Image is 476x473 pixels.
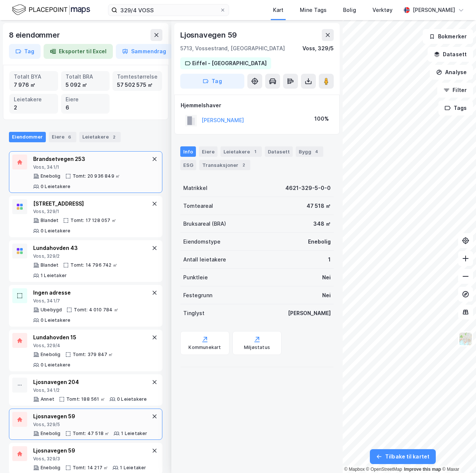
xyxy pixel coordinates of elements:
div: Enebolig [41,431,61,437]
div: Tomt: 47 518 ㎡ [73,431,110,437]
div: Enebolig [41,173,61,179]
div: Bygg [296,146,323,157]
div: Voss, 341/2 [33,387,147,393]
div: Nei [322,291,331,300]
div: Festegrunn [183,291,212,300]
div: [PERSON_NAME] [288,309,331,318]
div: Miljøstatus [244,345,270,350]
div: Totalt BYA [14,73,54,81]
div: 5 092 ㎡ [66,81,105,89]
div: Voss, 329/5 [302,44,334,53]
input: Søk på adresse, matrikkel, gårdeiere, leietakere eller personer [117,4,220,16]
div: Tomtestørrelse [117,73,158,81]
div: Tomt: 188 561 ㎡ [66,396,105,402]
button: Tags [438,101,473,115]
div: 2 [240,161,247,169]
div: Totalt BRA [66,73,105,81]
div: 1 [251,148,259,155]
div: 100% [314,114,329,123]
div: Tomt: 14 796 742 ㎡ [70,262,117,268]
button: Analyse [430,65,473,80]
div: Transaksjoner [199,160,250,170]
div: Info [180,146,196,157]
div: Ljosnavegen 59 [33,446,146,455]
div: Mine Tags [300,6,327,15]
div: 57 502 575 ㎡ [117,81,158,89]
div: 1 [328,255,331,264]
div: [PERSON_NAME] [413,6,455,15]
button: Tilbake til kartet [370,449,436,464]
div: Bruksareal (BRA) [183,219,226,228]
div: Tomt: 14 217 ㎡ [73,465,108,471]
div: Leietakere [220,146,262,157]
a: Mapbox [344,467,365,472]
div: Kontrollprogram for chat [439,437,476,473]
div: Kommunekart [188,345,221,350]
div: Ubebygd [41,307,62,313]
div: 1 Leietaker [120,465,146,471]
iframe: Chat Widget [439,437,476,473]
div: Leietakere [14,95,54,104]
div: 0 Leietakere [41,184,70,190]
div: Lundahovden 15 [33,333,150,342]
div: Blandet [41,262,58,268]
div: 47 518 ㎡ [307,201,331,210]
a: Improve this map [404,467,441,472]
div: 1 Leietaker [41,273,67,279]
div: Enebolig [308,237,331,246]
div: Enebolig [41,352,61,358]
div: Voss, 329/5 [33,422,147,428]
a: OpenStreetMap [366,467,402,472]
div: Eiere [66,95,105,104]
div: Matrikkel [183,184,207,193]
div: Datasett [265,146,293,157]
div: Ljosnavegen 204 [33,378,147,387]
div: Voss, 329/3 [33,456,146,462]
div: Tomt: 379 847 ㎡ [73,352,113,358]
div: Hjemmelshaver [181,101,333,110]
div: Enebolig [41,465,61,471]
button: Eksporter til Excel [44,44,113,59]
div: 0 Leietakere [41,317,70,323]
div: 7 976 ㎡ [14,81,54,89]
div: 6 [66,133,73,141]
button: Datasett [428,47,473,62]
div: Lundahovden 43 [33,244,150,253]
div: 4621-329-5-0-0 [285,184,331,193]
img: logo.f888ab2527a4732fd821a326f86c7f29.svg [12,3,90,16]
img: Z [458,332,473,346]
div: 4 [313,148,320,155]
div: Eiere [199,146,218,157]
div: Tomt: 20 936 849 ㎡ [73,173,120,179]
div: 1 Leietaker [121,431,147,437]
div: Leietakere [79,132,121,142]
div: 6 [66,104,105,112]
div: Tinglyst [183,309,204,318]
div: Tomt: 4 010 784 ㎡ [74,307,118,313]
div: Nei [322,273,331,282]
div: Eiere [49,132,76,142]
button: Tag [9,44,41,59]
div: Brandsetvegen 253 [33,155,150,164]
div: 2 [110,133,118,141]
button: Sammendrag [116,44,172,59]
div: 5713, Vossestrand, [GEOGRAPHIC_DATA] [180,44,285,53]
div: Voss, 341/7 [33,298,150,304]
div: Ljosnavegen 59 [180,29,238,41]
div: Eiffel - [GEOGRAPHIC_DATA] [192,59,267,68]
div: Voss, 341/1 [33,164,150,170]
button: Bokmerker [423,29,473,44]
div: Verktøy [372,6,393,15]
div: 0 Leietakere [41,228,70,234]
button: Filter [437,83,473,98]
div: 0 Leietakere [117,396,147,402]
div: Kart [273,6,283,15]
div: Voss, 329/2 [33,253,150,259]
div: Eiendomstype [183,237,220,246]
div: 2 [14,104,54,112]
div: Tomt: 17 128 057 ㎡ [70,218,116,223]
div: 348 ㎡ [313,219,331,228]
div: Blandet [41,218,58,223]
div: ESG [180,160,196,170]
div: Ljosnavegen 59 [33,412,147,421]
